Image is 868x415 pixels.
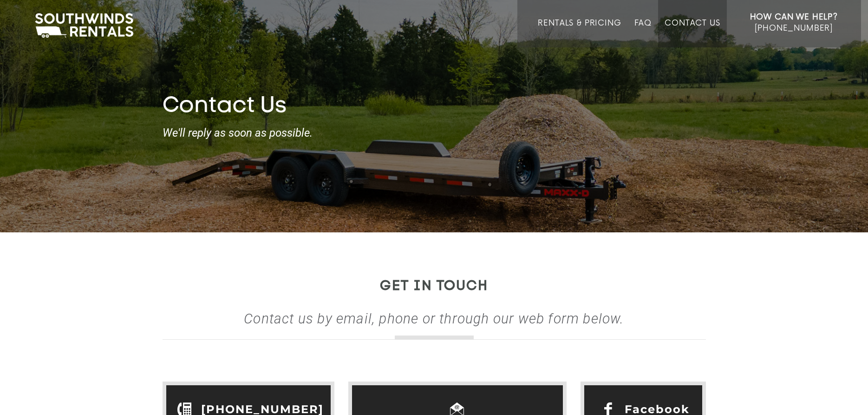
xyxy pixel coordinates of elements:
[30,11,138,40] img: Southwinds Rentals Logo
[163,93,706,120] h1: Contact Us
[634,19,652,47] a: FAQ
[163,279,706,294] h2: get in touch
[755,24,833,33] span: [PHONE_NUMBER]
[538,19,621,47] a: Rentals & Pricing
[750,13,838,22] strong: How Can We Help?
[665,19,720,47] a: Contact Us
[244,310,624,327] strong: Contact us by email, phone or through our web form below.
[163,127,706,139] strong: We'll reply as soon as possible.
[750,12,838,40] a: How Can We Help? [PHONE_NUMBER]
